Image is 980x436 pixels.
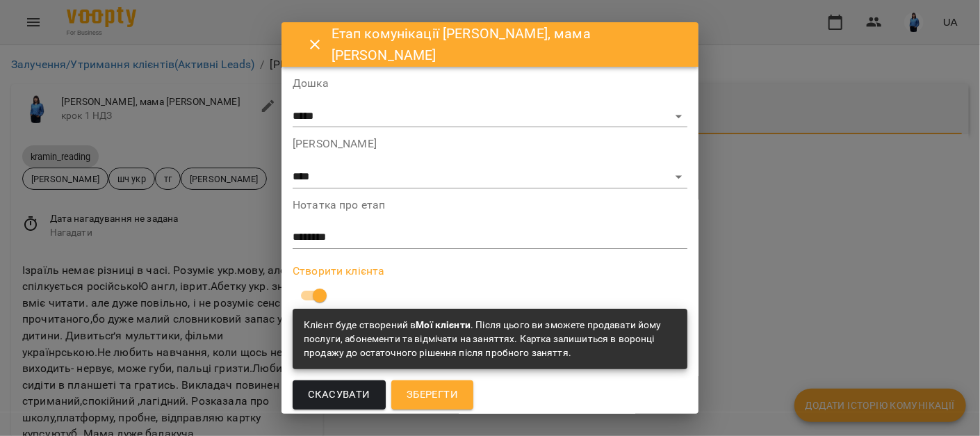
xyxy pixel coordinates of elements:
h6: Етап комунікації [PERSON_NAME], мама [PERSON_NAME] [332,23,682,67]
button: Close [298,28,332,61]
label: Дошка [293,78,687,89]
label: Нотатка про етап [293,200,687,211]
label: Створити клієнта [293,266,687,277]
b: Мої клієнти [416,319,471,330]
button: Зберегти [391,380,473,410]
button: Скасувати [293,380,386,410]
span: Зберегти [407,386,458,404]
span: Клієнт буде створений в . Після цього ви зможете продавати йому послуги, абонементи та відмічати ... [304,319,662,357]
span: Скасувати [308,386,370,404]
label: [PERSON_NAME] [293,138,687,150]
